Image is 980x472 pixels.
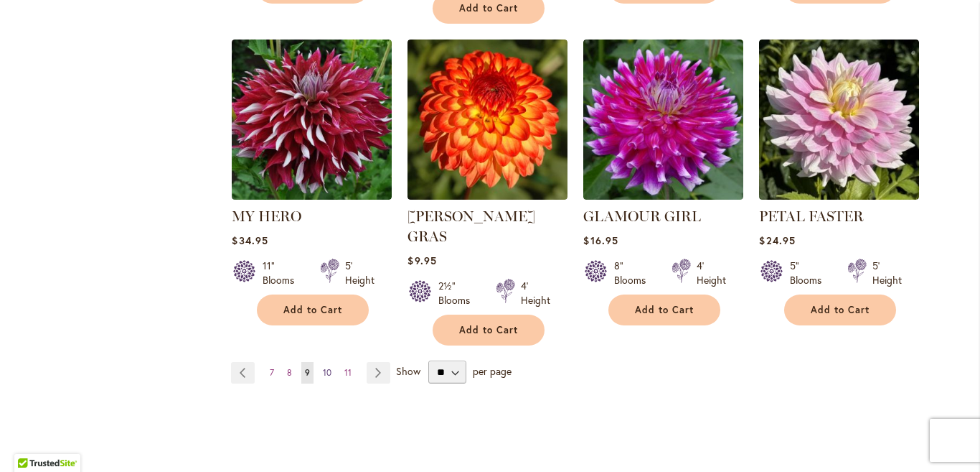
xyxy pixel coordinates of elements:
[232,208,301,225] a: MY HERO
[345,259,374,287] div: 5' Height
[473,364,512,378] span: per page
[232,233,268,247] span: $34.95
[323,367,331,378] span: 10
[790,259,830,287] div: 5" Blooms
[635,304,694,316] span: Add to Cart
[407,254,436,267] span: $9.95
[811,304,870,316] span: Add to Cart
[433,315,545,346] button: Add to Cart
[459,2,518,14] span: Add to Cart
[759,233,795,247] span: $24.95
[614,259,654,287] div: 8" Blooms
[784,295,896,325] button: Add to Cart
[319,362,335,384] a: 10
[257,295,369,325] button: Add to Cart
[287,367,292,378] span: 8
[396,364,420,378] span: Show
[270,367,274,378] span: 7
[697,259,726,287] div: 4' Height
[232,189,392,203] a: My Hero
[438,279,479,307] div: 2½" Blooms
[11,421,51,461] iframe: Launch Accessibility Center
[759,189,919,203] a: PETAL FASTER
[407,189,567,203] a: MARDY GRAS
[232,40,392,200] img: My Hero
[407,208,535,245] a: [PERSON_NAME] GRAS
[583,233,618,247] span: $16.95
[341,362,355,384] a: 11
[521,279,550,307] div: 4' Height
[583,208,701,225] a: GLAMOUR GIRL
[283,304,342,316] span: Add to Cart
[459,324,518,336] span: Add to Cart
[305,367,310,378] span: 9
[608,295,720,325] button: Add to Cart
[583,189,743,203] a: GLAMOUR GIRL
[283,362,296,384] a: 8
[583,40,743,200] img: GLAMOUR GIRL
[759,208,864,225] a: PETAL FASTER
[407,40,567,200] img: MARDY GRAS
[263,259,303,287] div: 11" Blooms
[344,367,352,378] span: 11
[759,40,919,200] img: PETAL FASTER
[872,259,902,287] div: 5' Height
[266,362,278,384] a: 7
